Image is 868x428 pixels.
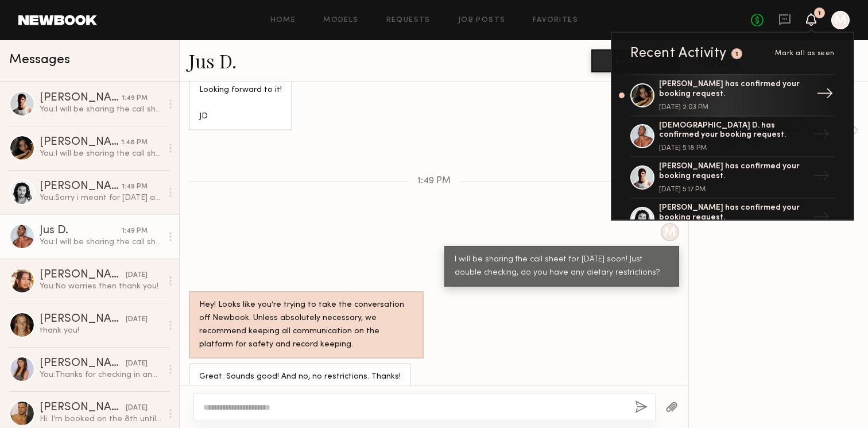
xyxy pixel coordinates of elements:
[40,281,162,292] div: You: No worries then thank you!
[630,199,835,240] a: [PERSON_NAME] has confirmed your booking request.→
[808,121,835,151] div: →
[126,403,148,414] div: [DATE]
[659,80,808,99] div: [PERSON_NAME] has confirmed your booking request.
[122,226,148,237] div: 1:49 PM
[40,314,126,325] div: [PERSON_NAME]
[9,53,70,67] span: Messages
[40,192,162,203] div: You: Sorry i meant for [DATE] and not [DATE]!
[591,55,679,65] a: Book model
[735,51,739,57] div: 1
[40,402,126,414] div: [PERSON_NAME]
[630,47,727,60] div: Recent Activity
[121,137,148,148] div: 1:48 PM
[630,74,835,117] a: [PERSON_NAME] has confirmed your booking request.[DATE] 2:03 PM→
[199,371,401,384] div: Great. Sounds good! And no, no restrictions. Thanks!
[40,137,121,148] div: [PERSON_NAME]
[808,163,835,192] div: →
[40,237,162,248] div: You: I will be sharing the call sheet for [DATE] soon! Just double checking, do you have any diet...
[40,358,126,369] div: [PERSON_NAME]
[40,148,162,159] div: You: I will be sharing the call sheet for [DATE] soon! Just double checking, do you have any diet...
[630,117,835,158] a: [DEMOGRAPHIC_DATA] D. has confirmed your booking request.[DATE] 5:18 PM→
[533,17,578,24] a: Favorites
[126,314,148,325] div: [DATE]
[40,92,122,104] div: [PERSON_NAME]
[40,269,126,281] div: [PERSON_NAME]
[659,145,808,152] div: [DATE] 5:18 PM
[189,48,237,73] a: Jus D.
[659,186,808,193] div: [DATE] 5:17 PM
[812,80,838,110] div: →
[659,104,808,111] div: [DATE] 2:03 PM
[659,121,808,141] div: [DEMOGRAPHIC_DATA] D. has confirmed your booking request.
[126,358,148,369] div: [DATE]
[775,50,835,57] span: Mark all as seen
[458,17,506,24] a: Job Posts
[40,104,162,115] div: You: I will be sharing the call sheet for [DATE] soon! Just double checking, do you have any diet...
[40,414,162,425] div: Hi. I’m booked on the 8th until 1pm
[831,11,850,29] a: M
[199,299,413,352] div: Hey! Looks like you’re trying to take the conversation off Newbook. Unless absolutely necessary, ...
[386,17,431,24] a: Requests
[659,162,808,182] div: [PERSON_NAME] has confirmed your booking request.
[323,17,358,24] a: Models
[659,203,808,223] div: [PERSON_NAME] has confirmed your booking request.
[40,181,122,192] div: [PERSON_NAME]
[591,49,679,72] button: Book model
[270,17,296,24] a: Home
[417,176,451,186] span: 1:49 PM
[199,84,282,124] div: Looking forward to it! JD
[40,369,162,380] div: You: Thanks for checking in and yes we'd like to hold! Still confirming a few details with our cl...
[630,157,835,199] a: [PERSON_NAME] has confirmed your booking request.[DATE] 5:17 PM→
[808,204,835,234] div: →
[40,325,162,336] div: thank you!
[122,93,148,104] div: 1:49 PM
[126,270,148,281] div: [DATE]
[122,182,148,192] div: 1:49 PM
[818,10,821,17] div: 1
[455,253,669,280] div: I will be sharing the call sheet for [DATE] soon! Just double checking, do you have any dietary r...
[40,225,122,237] div: Jus D.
